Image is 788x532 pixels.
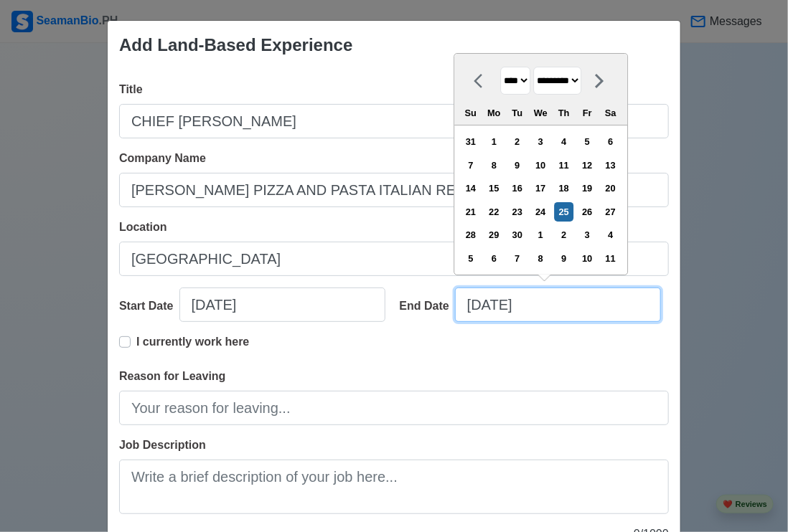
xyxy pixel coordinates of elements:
div: Choose Thursday, October 9th, 2025 [554,249,573,268]
div: Choose Monday, September 29th, 2025 [484,225,504,244]
div: Choose Monday, September 22nd, 2025 [484,202,504,222]
div: Choose Thursday, September 11th, 2025 [554,156,573,175]
div: Choose Wednesday, September 10th, 2025 [531,156,550,175]
input: Your reason for leaving... [119,391,669,425]
div: Choose Friday, September 19th, 2025 [578,179,597,198]
div: Choose Sunday, September 14th, 2025 [461,179,480,198]
div: Choose Saturday, October 11th, 2025 [601,249,620,268]
span: Reason for Leaving [119,370,225,382]
div: Add Land-Based Experience [119,32,352,58]
div: Choose Sunday, September 28th, 2025 [461,225,480,244]
div: Tu [507,103,527,123]
div: Choose Tuesday, September 30th, 2025 [507,225,527,244]
div: Choose Wednesday, October 1st, 2025 [531,225,550,244]
div: Mo [484,103,504,123]
div: Choose Tuesday, September 2nd, 2025 [507,132,527,151]
div: Su [461,103,480,123]
div: Choose Sunday, August 31st, 2025 [461,132,480,151]
div: Choose Saturday, October 4th, 2025 [601,225,620,244]
div: Choose Friday, October 3rd, 2025 [578,225,597,244]
div: Choose Sunday, September 21st, 2025 [461,202,480,222]
div: Choose Thursday, October 2nd, 2025 [554,225,573,244]
div: Start Date [119,298,179,315]
div: Choose Tuesday, September 23rd, 2025 [507,202,527,222]
div: Choose Wednesday, September 17th, 2025 [531,179,550,198]
span: Company Name [119,152,206,164]
div: Fr [578,103,597,123]
div: Th [554,103,573,123]
div: Choose Saturday, September 6th, 2025 [601,132,620,151]
div: Choose Saturday, September 27th, 2025 [601,202,620,222]
div: month 2025-09 [459,130,622,270]
span: Location [119,221,167,233]
input: Ex: Global Gateway [119,173,669,207]
div: End Date [400,298,455,315]
div: Choose Saturday, September 20th, 2025 [601,179,620,198]
div: Choose Wednesday, September 24th, 2025 [531,202,550,222]
div: Choose Sunday, September 7th, 2025 [461,156,480,175]
div: Choose Friday, September 5th, 2025 [578,132,597,151]
div: Choose Tuesday, September 16th, 2025 [507,179,527,198]
div: Choose Monday, September 1st, 2025 [484,132,504,151]
input: Ex: Third Officer [119,104,669,138]
div: Choose Friday, October 10th, 2025 [578,249,597,268]
span: Title [119,83,143,95]
div: Choose Wednesday, September 3rd, 2025 [531,132,550,151]
div: Choose Sunday, October 5th, 2025 [461,249,480,268]
div: Choose Thursday, September 18th, 2025 [554,179,573,198]
div: We [531,103,550,123]
div: Choose Thursday, September 4th, 2025 [554,132,573,151]
input: Ex: Manila [119,242,669,276]
div: Sa [601,103,620,123]
div: Choose Tuesday, October 7th, 2025 [507,249,527,268]
div: Choose Monday, September 15th, 2025 [484,179,504,198]
div: Choose Saturday, September 13th, 2025 [601,156,620,175]
div: Choose Monday, September 8th, 2025 [484,156,504,175]
div: Choose Thursday, September 25th, 2025 [554,202,573,222]
div: Choose Monday, October 6th, 2025 [484,249,504,268]
div: Choose Friday, September 26th, 2025 [578,202,597,222]
div: Choose Friday, September 12th, 2025 [578,156,597,175]
p: I currently work here [136,333,249,351]
div: Choose Wednesday, October 8th, 2025 [531,249,550,268]
label: Job Description [119,437,206,454]
div: Choose Tuesday, September 9th, 2025 [507,156,527,175]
